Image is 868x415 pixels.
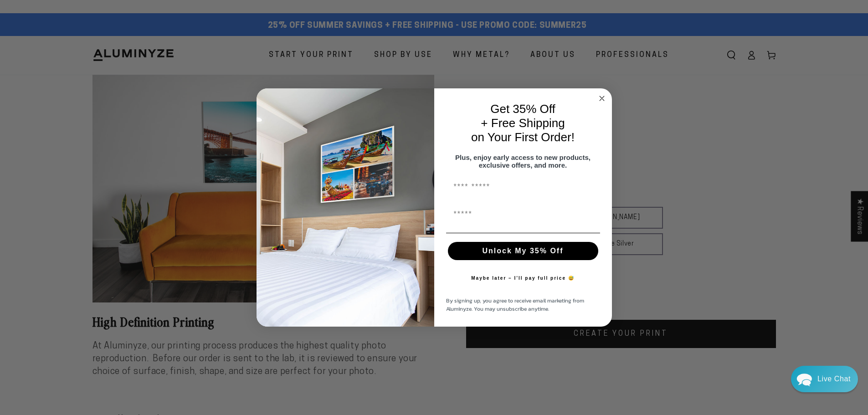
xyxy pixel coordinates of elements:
span: By signing up, you agree to receive email marketing from Aluminyze. You may unsubscribe anytime. [446,297,584,313]
div: Chat widget toggle [791,366,858,392]
img: 728e4f65-7e6c-44e2-b7d1-0292a396982f.jpeg [257,88,434,327]
button: Unlock My 35% Off [448,242,598,260]
button: Maybe later – I’ll pay full price 😅 [467,269,579,287]
span: Plus, enjoy early access to new products, exclusive offers, and more. [455,154,591,169]
span: Get 35% Off [490,102,555,116]
img: underline [446,233,600,233]
span: + Free Shipping [481,116,565,130]
button: Close dialog [596,93,607,104]
span: on Your First Order! [471,130,575,144]
div: Contact Us Directly [817,366,851,392]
